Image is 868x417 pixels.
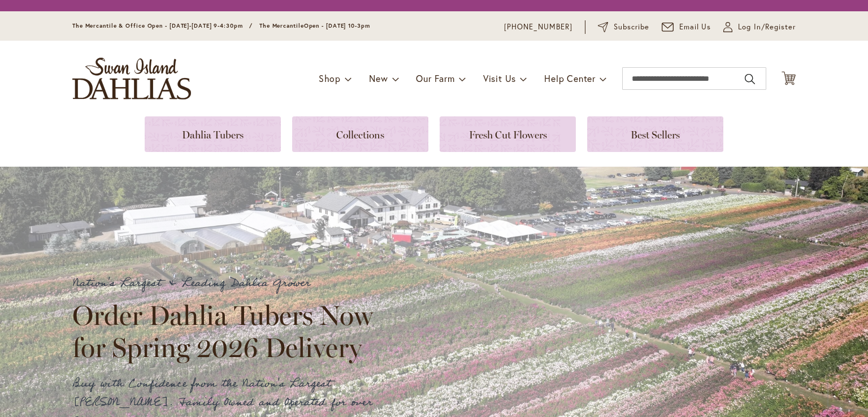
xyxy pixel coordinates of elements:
span: Shop [319,72,341,84]
h2: Order Dahlia Tubers Now for Spring 2026 Delivery [72,299,383,363]
a: store logo [72,58,191,99]
button: Search [745,70,755,88]
span: Subscribe [614,21,649,33]
a: Email Us [662,21,711,33]
span: Our Farm [416,72,454,84]
span: Email Us [679,21,711,33]
span: New [369,72,388,84]
p: Nation's Largest & Leading Dahlia Grower [72,274,383,293]
a: Log In/Register [723,21,796,33]
span: Open - [DATE] 10-3pm [304,22,370,29]
span: Help Center [544,72,596,84]
a: Subscribe [598,21,649,33]
span: Visit Us [483,72,516,84]
span: Log In/Register [738,21,796,33]
span: The Mercantile & Office Open - [DATE]-[DATE] 9-4:30pm / The Mercantile [72,22,304,29]
a: [PHONE_NUMBER] [504,21,572,33]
